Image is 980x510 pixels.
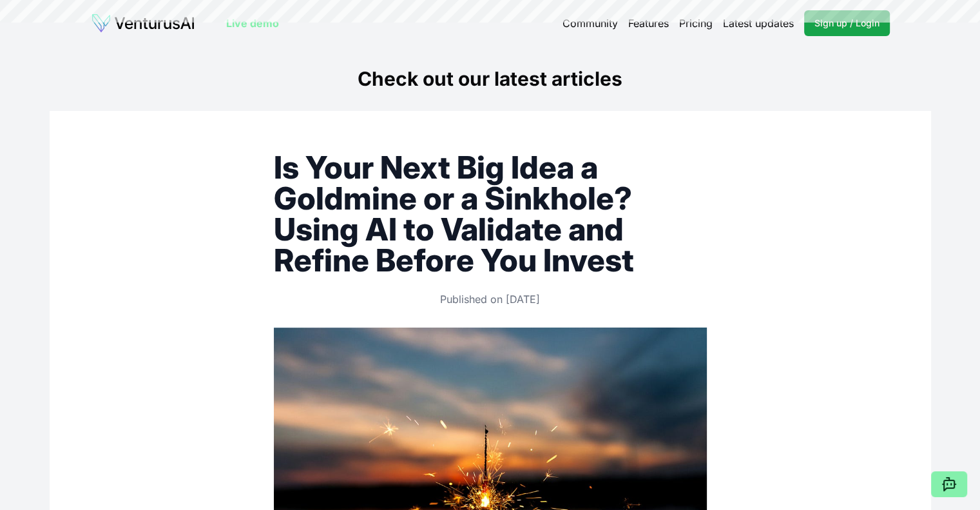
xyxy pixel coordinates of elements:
[804,10,890,36] a: Sign up / Login
[226,15,279,31] a: Live demo
[506,293,540,306] time: 4/24/2025
[814,17,879,30] span: Sign up / Login
[50,67,931,90] h1: Check out our latest articles
[679,15,713,31] a: Pricing
[562,15,618,31] a: Community
[91,13,195,34] img: logo
[628,15,669,31] a: Features
[274,291,707,307] p: Published on
[274,152,707,276] h1: Is Your Next Big Idea a Goldmine or a Sinkhole? Using AI to Validate and Refine Before You Invest
[723,15,794,31] a: Latest updates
